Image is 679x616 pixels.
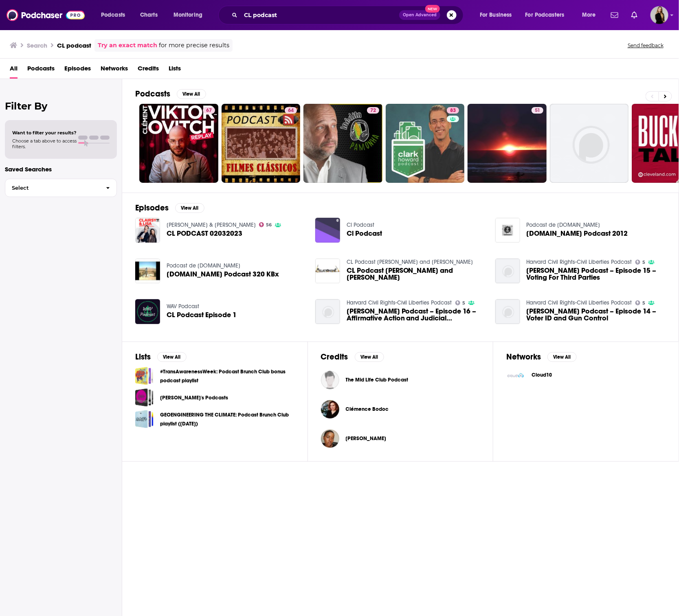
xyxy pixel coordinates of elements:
[5,165,117,173] p: Saved Searches
[5,179,117,197] button: Select
[167,271,279,278] a: DjLonchoradio.cl Podcast 320 KBx
[135,89,170,99] h2: Podcasts
[321,371,339,389] img: The Mid Life Club Podcast
[535,107,540,115] span: 51
[285,107,297,114] a: 64
[98,41,157,50] a: Try an exact match
[226,6,471,24] div: Search podcasts, credits, & more...
[160,393,228,402] a: [PERSON_NAME]'s Podcasts
[315,299,340,324] img: CR-CL Podcast – Episode 16 – Affirmative Action and Judicial Nominations
[303,104,382,183] a: 72
[506,367,525,386] img: Cloud10 logo
[355,352,384,362] button: View All
[174,9,202,21] span: Monitoring
[135,218,160,243] img: CL PODCAST 02032023
[5,185,99,191] span: Select
[315,259,340,283] img: CL Podcast Alan and Timmy
[139,104,218,183] a: 67
[527,299,632,306] a: Harvard Civil Rights-Civil Liberties Podcast
[367,107,379,114] a: 72
[403,13,437,17] span: Open Advanced
[625,42,666,49] button: Send feedback
[168,9,213,22] button: open menu
[135,299,160,324] img: CL Podcast Episode 1
[167,221,256,228] a: Lisa & Russell
[27,62,55,79] span: Podcasts
[167,303,199,310] a: WAV Podcast
[527,308,666,322] a: CR-CL Podcast – Episode 14 – Voter ID and Gun Control
[321,430,339,448] img: Clarène Klarke
[582,9,596,21] span: More
[138,62,159,79] span: Credits
[346,377,409,383] a: The Mid Life Club Podcast
[135,388,154,407] span: Clay's Podcasts
[608,8,622,22] a: Show notifications dropdown
[527,221,600,228] a: Podcast de www.djlonchoradio.cl
[506,367,666,386] a: Cloud10 logoCloud10
[495,218,520,243] img: Djlonchoradio.cl Podcast 2012
[135,352,151,362] h2: Lists
[650,6,668,24] button: Show profile menu
[135,410,154,428] a: GEOENGINEERING THE CLIMATE: Podcast Brunch Club playlist (October 2021)
[642,261,645,264] span: 5
[386,104,465,183] a: 83
[462,301,465,305] span: 5
[101,62,128,79] a: Networks
[527,230,628,237] a: Djlonchoradio.cl Podcast 2012
[222,104,301,183] a: 64
[135,367,154,385] a: #TransAwarenessWeek: Podcast Brunch Club bonus podcast playlist
[347,308,486,322] span: [PERSON_NAME] Podcast – Episode 16 – Affirmative Action and Judicial Nominations
[346,406,389,412] a: Clémence Bodoc
[10,62,18,79] a: All
[468,104,547,183] a: 51
[140,9,158,21] span: Charts
[321,352,348,362] h2: Credits
[12,130,77,136] span: Want to filter your results?
[135,9,163,22] a: Charts
[347,259,473,265] a: CL Podcast Alan and Timmy
[259,222,272,227] a: 56
[95,9,136,22] button: open menu
[321,396,480,422] button: Clémence BodocClémence Bodoc
[135,259,160,283] img: DjLonchoradio.cl Podcast 320 KBx
[177,89,206,99] button: View All
[321,400,339,419] a: Clémence Bodoc
[167,230,242,237] a: CL PODCAST 02032023
[527,267,666,281] a: CR-CL Podcast – Episode 15 – Voting For Third Parties
[64,62,91,79] a: Episodes
[495,299,520,324] img: CR-CL Podcast – Episode 14 – Voter ID and Gun Control
[160,367,294,385] a: #TransAwarenessWeek: Podcast Brunch Club bonus podcast playlist
[135,89,206,99] a: PodcastsView All
[57,42,91,49] h3: CL podcast
[474,9,522,22] button: open menu
[206,107,212,115] span: 67
[532,107,543,114] a: 51
[175,203,204,213] button: View All
[370,107,376,115] span: 72
[321,352,384,362] a: CreditsView All
[495,259,520,283] img: CR-CL Podcast – Episode 15 – Voting For Third Parties
[347,308,486,322] a: CR-CL Podcast – Episode 16 – Affirmative Action and Judicial Nominations
[425,5,440,13] span: New
[532,372,552,378] span: Cloud10
[167,262,240,269] a: Podcast de www.djlonchoradio.cl
[346,435,387,442] a: Clarène Klarke
[527,230,628,237] span: [DOMAIN_NAME] Podcast 2012
[650,6,668,24] img: User Profile
[321,425,480,452] button: Clarène KlarkeClarène Klarke
[203,107,215,114] a: 67
[288,107,294,115] span: 64
[5,100,117,112] h2: Filter By
[135,203,169,213] h2: Episodes
[101,9,125,21] span: Podcasts
[346,435,387,442] span: [PERSON_NAME]
[315,218,340,243] a: Cl Podcast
